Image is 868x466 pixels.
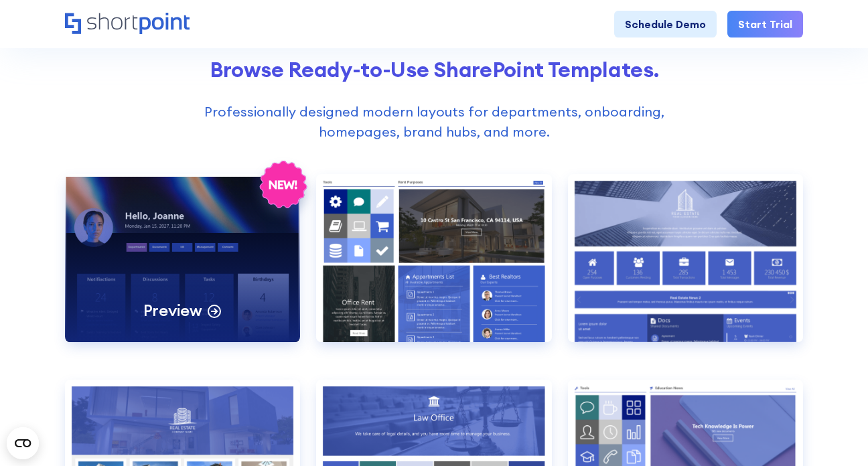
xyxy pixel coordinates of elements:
a: Home [65,13,190,35]
p: Preview [143,300,202,321]
a: Start Trial [727,11,803,37]
a: Schedule Demo [614,11,717,37]
iframe: Chat Widget [627,311,868,466]
a: Documents 2 [568,174,803,364]
a: Documents 1 [316,174,551,364]
h2: Browse Ready-to-Use SharePoint Templates. [65,57,803,82]
p: Professionally designed modern layouts for departments, onboarding, homepages, brand hubs, and more. [171,102,697,142]
a: CommunicationPreview [65,174,300,364]
button: Open CMP widget [7,427,39,459]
